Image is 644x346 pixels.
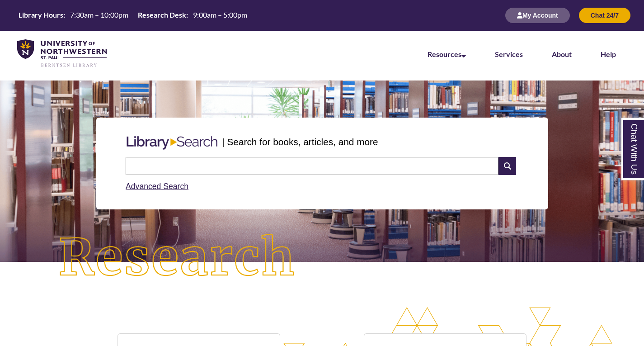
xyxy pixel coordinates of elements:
[126,182,188,191] a: Advanced Search
[505,11,570,19] a: My Account
[17,39,107,68] img: UNWSP Library Logo
[495,50,523,58] a: Services
[15,10,66,20] th: Library Hours:
[15,10,251,21] a: Hours Today
[122,133,222,153] img: Libary Search
[193,10,247,19] span: 9:00am – 5:00pm
[32,208,322,308] img: Research
[70,10,128,19] span: 7:30am – 10:00pm
[428,50,466,58] a: Resources
[552,50,572,58] a: About
[134,10,189,20] th: Research Desk:
[222,135,378,149] p: | Search for books, articles, and more
[15,10,251,20] table: Hours Today
[579,11,630,19] a: Chat 24/7
[601,50,616,58] a: Help
[505,8,570,23] button: My Account
[579,8,630,23] button: Chat 24/7
[498,157,516,175] i: Search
